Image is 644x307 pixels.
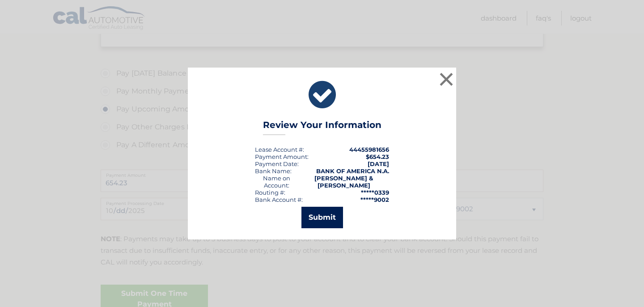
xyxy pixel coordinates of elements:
[263,119,381,135] h3: Review Your Information
[255,160,299,167] div: :
[255,146,304,153] div: Lease Account #:
[366,153,389,160] span: $654.23
[368,160,389,167] span: [DATE]
[255,160,297,167] span: Payment Date
[255,189,285,196] div: Routing #:
[301,207,343,228] button: Submit
[349,146,389,153] strong: 44455981656
[255,175,298,189] div: Name on Account:
[316,167,389,175] strong: BANK OF AMERICA N.A.
[255,196,303,203] div: Bank Account #:
[437,70,455,88] button: ×
[255,167,292,175] div: Bank Name:
[255,153,309,160] div: Payment Amount:
[314,175,373,189] strong: [PERSON_NAME] & [PERSON_NAME]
